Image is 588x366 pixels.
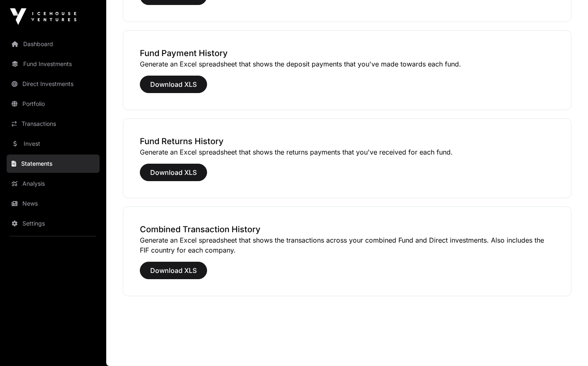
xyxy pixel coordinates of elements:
[7,35,100,53] a: Dashboard
[140,270,207,278] a: Download XLS
[7,194,100,213] a: News
[140,172,207,180] a: Download XLS
[150,167,197,177] span: Download XLS
[7,214,100,233] a: Settings
[10,8,76,25] img: Icehouse Ventures Logo
[140,76,207,93] button: Download XLS
[140,147,554,157] p: Generate an Excel spreadsheet that shows the returns payments that you've received for each fund.
[140,135,554,147] h3: Fund Returns History
[140,47,554,59] h3: Fund Payment History
[140,235,554,255] p: Generate an Excel spreadsheet that shows the transactions across your combined Fund and Direct in...
[7,115,100,133] a: Transactions
[7,55,100,73] a: Fund Investments
[140,59,554,69] p: Generate an Excel spreadsheet that shows the deposit payments that you've made towards each fund.
[150,79,197,89] span: Download XLS
[140,224,554,235] h3: Combined Transaction History
[7,75,100,93] a: Direct Investments
[7,155,100,173] a: Statements
[547,326,588,366] iframe: Chat Widget
[150,265,197,275] span: Download XLS
[7,135,100,153] a: Invest
[7,95,100,113] a: Portfolio
[140,164,207,181] button: Download XLS
[7,174,100,193] a: Analysis
[140,262,207,279] button: Download XLS
[140,84,207,92] a: Download XLS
